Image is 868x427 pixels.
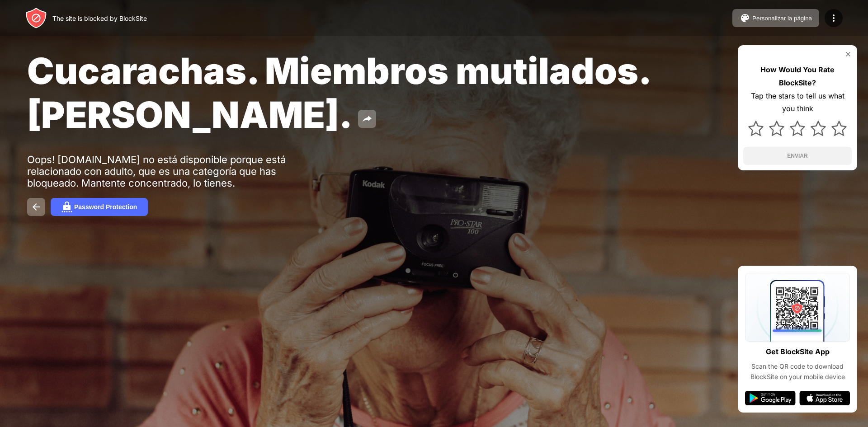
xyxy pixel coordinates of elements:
[52,14,147,22] div: The site is blocked by BlockSite
[27,313,241,416] iframe: Banner
[31,202,42,212] img: back.svg
[844,51,852,58] img: rate-us-close.svg
[828,13,839,23] img: menu-icon.svg
[362,113,373,124] img: share.svg
[743,63,852,89] div: How Would You Rate BlockSite?
[799,391,850,405] img: app-store.svg
[811,121,826,136] img: star.svg
[745,391,796,405] img: google-play.svg
[752,15,812,22] div: Personalizar la página
[790,121,805,136] img: star.svg
[732,9,819,27] button: Personalizar la página
[743,89,852,116] div: Tap the stars to tell us what you think
[745,361,850,382] div: Scan the QR code to download BlockSite on your mobile device
[74,203,137,211] div: Password Protection
[743,147,852,165] button: ENVIAR
[27,154,307,189] div: Oops! [DOMAIN_NAME] no está disponible porque está relacionado con adulto, que es una categoría q...
[831,121,847,136] img: star.svg
[766,345,830,358] div: Get BlockSite App
[51,198,148,216] button: Password Protection
[740,13,750,23] img: pallet.svg
[25,7,47,29] img: header-logo.svg
[27,49,650,136] span: Cucarachas. Miembros mutilados. [PERSON_NAME].
[748,121,764,136] img: star.svg
[769,121,784,136] img: star.svg
[745,273,850,342] img: qrcode.svg
[61,202,72,212] img: password.svg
